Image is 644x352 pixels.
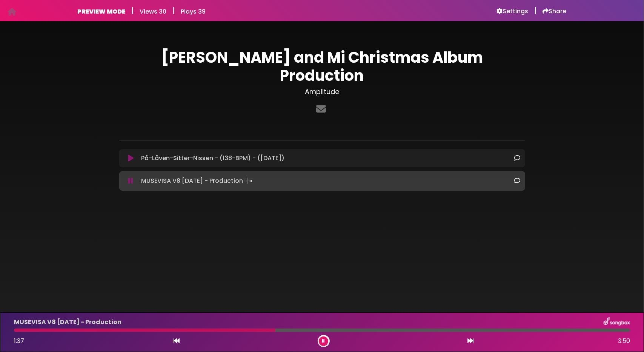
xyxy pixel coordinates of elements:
h6: PREVIEW MODE [78,8,126,15]
h1: [PERSON_NAME] and Mi Christmas Album Production [119,48,525,85]
h6: Plays 39 [181,8,206,15]
a: Share [543,8,567,15]
p: MUSEVISA V8 [DATE] - Production [141,176,254,186]
h5: | [535,6,537,15]
h5: | [132,6,134,15]
a: Settings [497,8,529,15]
img: waveform4.gif [243,176,254,186]
h5: | [173,6,175,15]
h6: Views 30 [140,8,167,15]
p: På-Låven-Sitter-Nissen - (138-BPM) - ([DATE]) [141,154,284,163]
h3: Amplitude [119,88,525,96]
